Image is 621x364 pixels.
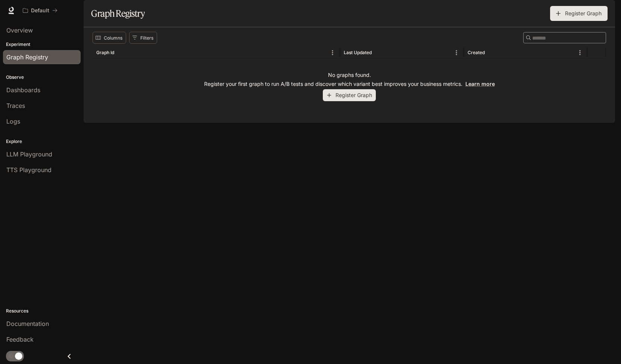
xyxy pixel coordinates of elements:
[129,32,157,44] button: Show filters
[328,71,371,79] p: No graphs found.
[486,47,497,58] button: Sort
[91,6,145,21] h1: Graph Registry
[93,32,126,44] button: Select columns
[204,80,495,88] p: Register your first graph to run A/B tests and discover which variant best improves your business...
[574,47,586,58] button: Menu
[344,50,372,55] div: Last Updated
[468,50,485,55] div: Created
[327,47,338,58] button: Menu
[115,47,126,58] button: Sort
[523,32,606,43] div: Search
[19,3,61,18] button: All workspaces
[451,47,462,58] button: Menu
[550,6,608,21] button: Register Graph
[372,47,384,58] button: Sort
[465,81,495,87] a: Learn more
[31,7,49,14] p: Default
[96,50,114,55] div: Graph Id
[323,89,376,102] button: Register Graph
